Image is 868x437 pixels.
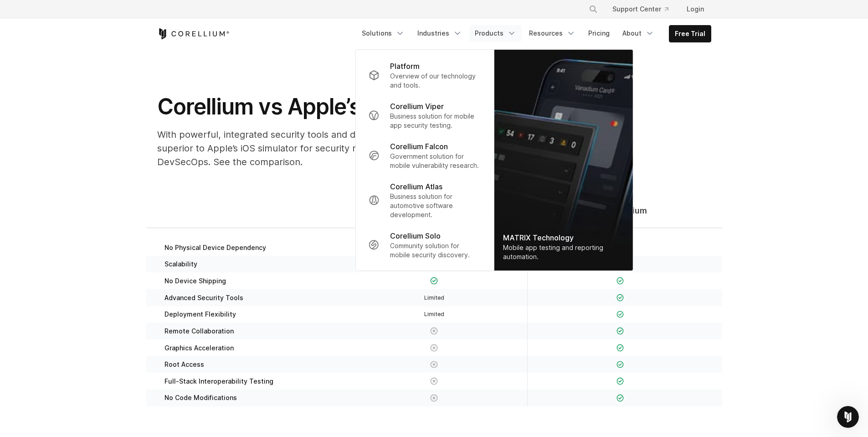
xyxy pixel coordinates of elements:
a: Login [679,1,711,17]
span: No Code Modifications [164,394,237,402]
img: X [430,327,438,335]
img: Checkmark [616,294,624,302]
img: Checkmark [616,361,624,369]
h1: Corellium vs Apple’s iOS Simulator [157,93,522,120]
p: Government solution for mobile vulnerability research. [390,152,481,170]
span: Root Access [164,360,204,369]
a: Support Center [605,1,676,17]
span: No Device Shipping [164,277,226,285]
div: Navigation Menu [356,25,711,42]
img: X [430,394,438,402]
p: Community solution for mobile security discovery. [390,241,481,260]
img: Matrix_WebNav_1x [494,50,632,271]
a: About [617,25,660,42]
a: Industries [412,25,467,42]
div: Mobile app testing and reporting automation. [503,243,623,261]
p: Corellium Viper [390,101,444,112]
span: Limited [424,311,444,317]
img: Checkmark [616,377,624,385]
a: MATRIX Technology Mobile app testing and reporting automation. [494,50,632,271]
p: Corellium Atlas [390,181,442,192]
iframe: Intercom live chat [837,406,859,428]
div: Navigation Menu [578,1,711,17]
a: Products [469,25,522,42]
p: Corellium Falcon [390,141,448,152]
img: Checkmark [616,277,624,285]
a: Solutions [356,25,410,42]
a: Corellium Solo Community solution for mobile security discovery. [361,225,488,265]
img: Checkmark [616,344,624,352]
div: MATRIX Technology [503,232,623,243]
p: Business solution for automotive software development. [390,192,481,219]
span: Scalability [164,260,197,268]
a: Free Trial [669,26,711,42]
span: Deployment Flexibility [164,310,236,318]
a: Resources [524,25,581,42]
a: Pricing [583,25,615,42]
img: X [430,361,438,369]
p: With powerful, integrated security tools and deployment flexibility, Corellium is superior to App... [157,128,522,169]
span: Graphics Acceleration [164,344,234,352]
span: Remote Collaboration [164,327,234,335]
span: Advanced Security Tools [164,294,243,302]
img: Checkmark [430,277,438,285]
img: X [430,377,438,385]
p: Platform [390,61,420,72]
img: X [430,344,438,352]
a: Corellium Atlas Business solution for automotive software development. [361,176,488,225]
p: Corellium Solo [390,230,441,241]
span: Limited [424,294,444,301]
a: Corellium Home [157,28,230,39]
img: Checkmark [616,311,624,318]
p: Overview of our technology and tools. [390,72,481,90]
a: Corellium Viper Business solution for mobile app security testing. [361,95,488,135]
a: Platform Overview of our technology and tools. [361,55,488,95]
span: Full-Stack Interoperability Testing [164,377,273,385]
a: Corellium Falcon Government solution for mobile vulnerability research. [361,135,488,176]
span: No Physical Device Dependency [164,244,266,252]
p: Business solution for mobile app security testing. [390,112,481,130]
img: Checkmark [616,394,624,402]
img: Checkmark [616,327,624,335]
button: Search [585,1,601,17]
